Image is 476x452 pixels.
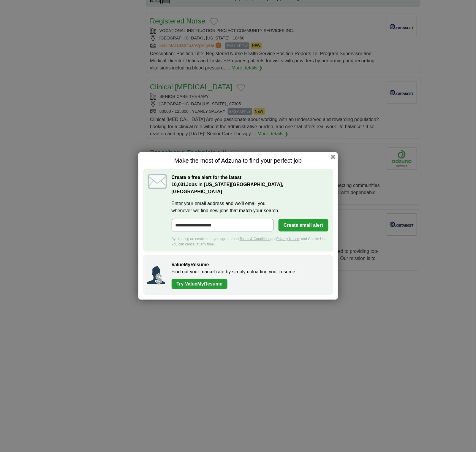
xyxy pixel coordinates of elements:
[172,181,186,188] span: 10,031
[276,237,299,241] a: Privacy Notice
[172,268,327,275] p: Find out your market rate by simply uploading your resume
[172,200,328,214] label: Enter your email address and we'll email you whenever we find new jobs that match your search.
[172,174,328,195] h2: Create a free alert for the latest
[172,261,327,268] h2: ValueMyResume
[240,237,271,241] a: Terms & Conditions
[279,219,328,231] button: Create email alert
[148,174,167,189] img: icon_email.svg
[143,157,333,164] h1: Make the most of Adzuna to find your perfect job
[172,236,328,247] div: By creating an email alert, you agree to our and , and Cookie Use. You can cancel at any time.
[172,182,284,194] strong: Jobs in [US_STATE][GEOGRAPHIC_DATA], [GEOGRAPHIC_DATA]
[172,279,228,289] a: Try ValueMyResume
